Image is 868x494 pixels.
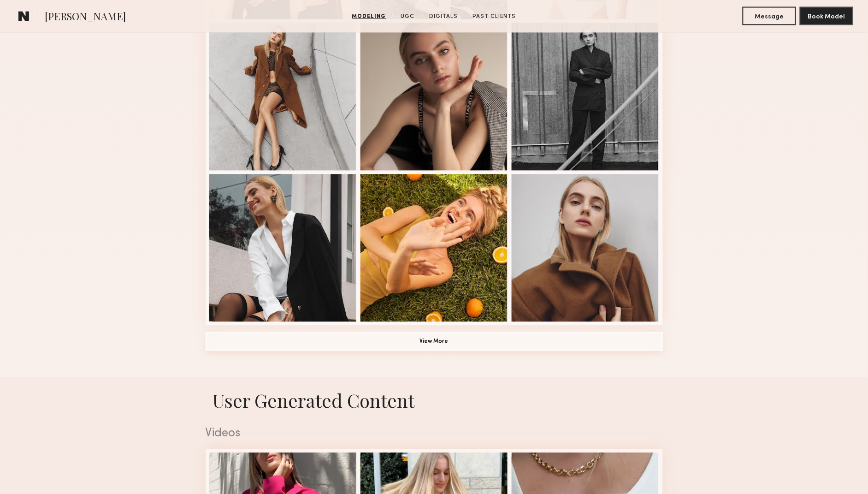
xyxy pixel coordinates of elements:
a: Digitals [426,12,462,21]
a: Past Clients [469,12,520,21]
button: View More [206,333,663,351]
span: [PERSON_NAME] [45,9,126,25]
a: UGC [397,12,419,21]
a: Book Model [800,12,853,20]
button: Message [743,7,796,25]
a: Modeling [348,12,390,21]
button: Book Model [800,7,853,25]
div: Videos [206,428,663,440]
h1: User Generated Content [198,388,670,413]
